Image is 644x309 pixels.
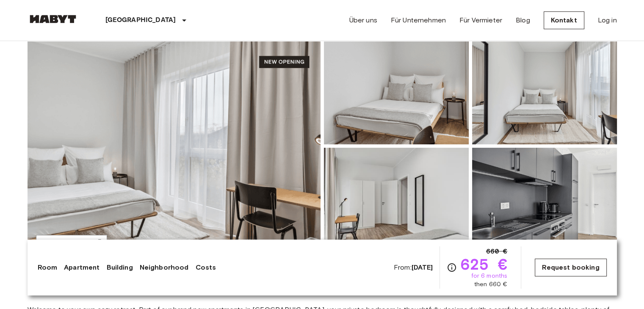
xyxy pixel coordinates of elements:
[28,15,78,23] img: Habyt
[471,272,507,280] span: for 6 months
[516,15,530,25] a: Blog
[535,259,606,276] a: Request booking
[106,262,133,273] a: Building
[474,280,508,289] span: then 660 €
[105,15,176,25] p: [GEOGRAPHIC_DATA]
[391,15,446,25] a: Für Unternehmen
[394,263,433,272] span: From:
[36,235,107,251] button: Show all photos
[324,33,469,144] img: Picture of unit DE-13-001-002-001
[349,15,377,25] a: Über uns
[28,33,321,259] img: Marketing picture of unit DE-13-001-002-001
[472,148,617,259] img: Picture of unit DE-13-001-002-001
[195,262,216,273] a: Costs
[140,262,189,273] a: Neighborhood
[64,262,100,273] a: Apartment
[447,262,457,273] svg: Check cost overview for full price breakdown. Please note that discounts apply to new joiners onl...
[544,11,584,29] a: Kontakt
[486,246,507,257] span: 660 €
[598,15,617,25] a: Log in
[472,33,617,144] img: Picture of unit DE-13-001-002-001
[459,15,502,25] a: Für Vermieter
[324,148,469,259] img: Picture of unit DE-13-001-002-001
[38,262,58,273] a: Room
[412,263,433,271] b: [DATE]
[460,257,507,272] span: 625 €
